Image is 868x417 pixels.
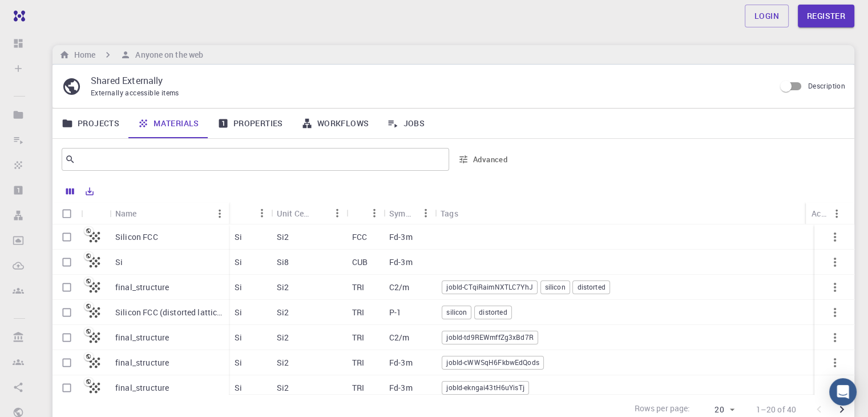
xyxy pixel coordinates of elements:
span: silicon [442,307,471,317]
button: Sort [352,204,370,222]
p: Silicon FCC (distorted lattice) [115,307,223,318]
div: Actions [806,202,846,224]
p: Si [235,332,242,343]
p: Si2 [277,231,289,243]
button: Sort [137,205,155,223]
a: Materials [128,109,208,138]
p: Si2 [277,382,289,394]
p: Si2 [277,282,289,293]
p: Si [235,256,242,268]
div: Symmetry [383,202,435,224]
div: Tags [435,202,817,224]
p: Si2 [277,307,289,318]
p: TRI [352,307,364,318]
p: TRI [352,332,364,343]
div: Open Intercom Messenger [829,378,857,406]
button: Columns [60,182,80,201]
p: Si [235,282,242,293]
span: jobId-cWWSqH6FkbwEdQods [442,358,543,367]
a: Jobs [378,109,434,138]
p: Fd-3m [389,231,413,243]
p: TRI [352,357,364,368]
button: Export [80,182,99,201]
button: Sort [458,204,477,222]
div: Lattice [346,202,383,224]
div: Name [115,202,137,224]
button: Menu [211,205,229,223]
button: Menu [253,204,271,222]
p: C2/m [389,282,410,293]
div: Unit Cell Formula [271,202,346,224]
p: CUB [352,256,368,268]
button: Menu [365,204,383,222]
p: P-1 [389,307,401,318]
p: Si [115,256,123,268]
button: Menu [328,204,346,222]
p: Fd-3m [389,256,413,268]
img: logo [9,10,25,22]
h6: Anyone on the web [131,49,203,61]
p: Si2 [277,357,289,368]
div: Tags [441,202,458,224]
p: final_structure [115,282,169,293]
span: jobId-ekngai43tH6uYisTj [442,383,528,392]
p: Si [235,357,242,368]
p: final_structure [115,357,169,368]
div: Actions [812,202,827,224]
button: Menu [417,204,435,222]
p: Silicon FCC [115,231,158,243]
p: FCC [352,231,367,243]
a: Projects [53,109,128,138]
p: Fd-3m [389,357,413,368]
p: Fd-3m [389,382,413,394]
button: Sort [310,204,328,222]
p: final_structure [115,382,169,394]
span: jobId-td9REWmffZg3xBd7R [442,332,537,342]
p: C2/m [389,332,410,343]
div: Formula [229,202,271,224]
div: Name [110,202,229,224]
a: Register [798,5,854,27]
span: jobId-CTqiRaimNXTLC7YhJ [442,282,536,292]
div: Icon [81,202,110,224]
p: Si8 [277,256,289,268]
button: Menu [827,205,846,223]
span: Description [808,81,845,90]
a: Workflows [292,109,378,138]
p: Si2 [277,332,289,343]
button: Menu [799,204,817,222]
a: Properties [208,109,292,138]
p: Si [235,231,242,243]
button: Advanced [454,150,513,169]
nav: breadcrumb [57,49,205,61]
p: Si [235,382,242,394]
p: 1–20 of 40 [756,404,797,415]
p: TRI [352,382,364,394]
p: Si [235,307,242,318]
div: Unit Cell Formula [277,202,310,224]
p: Rows per page: [634,403,690,416]
span: silicon [541,282,570,292]
a: Login [745,5,789,27]
span: distorted [475,307,511,317]
p: TRI [352,282,364,293]
span: distorted [573,282,609,292]
p: Shared Externally [91,74,766,87]
div: Symmetry [389,202,417,224]
span: Externally accessible items [91,88,179,97]
p: final_structure [115,332,169,343]
button: Sort [235,204,253,222]
h6: Home [70,49,95,61]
